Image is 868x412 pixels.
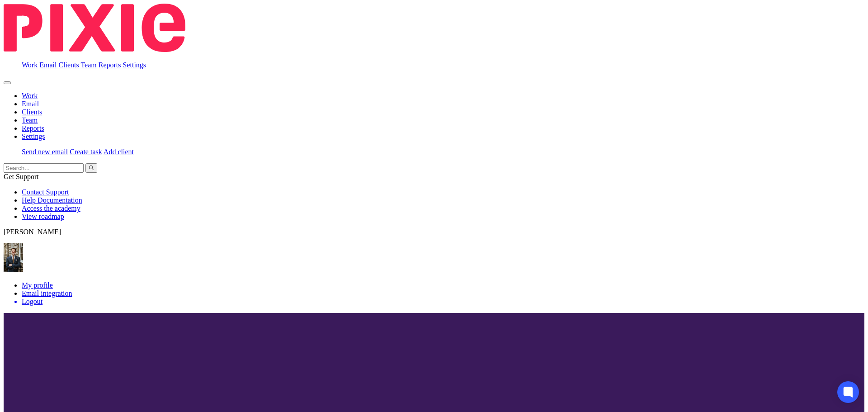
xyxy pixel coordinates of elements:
img: Pixie [4,4,185,52]
a: Team [80,61,96,69]
span: Get Support [4,173,39,180]
a: Settings [123,61,146,69]
a: Logout [22,298,864,306]
a: Contact Support [22,188,69,196]
a: Email integration [22,289,72,297]
a: Work [22,61,38,69]
a: Clients [58,61,79,69]
a: Reports [99,61,121,69]
img: Headshot.jpg [4,243,23,272]
a: Email [22,100,39,108]
a: Team [22,116,38,124]
a: Add client [104,148,134,156]
a: My profile [22,281,53,289]
button: Search [85,163,97,173]
a: Work [22,92,38,99]
a: Help Documentation [22,196,82,204]
p: [PERSON_NAME] [4,228,864,236]
input: Search [4,163,84,173]
a: Send new email [22,148,68,156]
a: Settings [22,133,45,140]
a: Email [39,61,57,69]
a: Access the academy [22,204,80,212]
a: Reports [22,124,44,132]
a: View roadmap [22,213,64,220]
a: Clients [22,108,42,116]
a: Create task [70,148,102,156]
span: Logout [22,298,42,305]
